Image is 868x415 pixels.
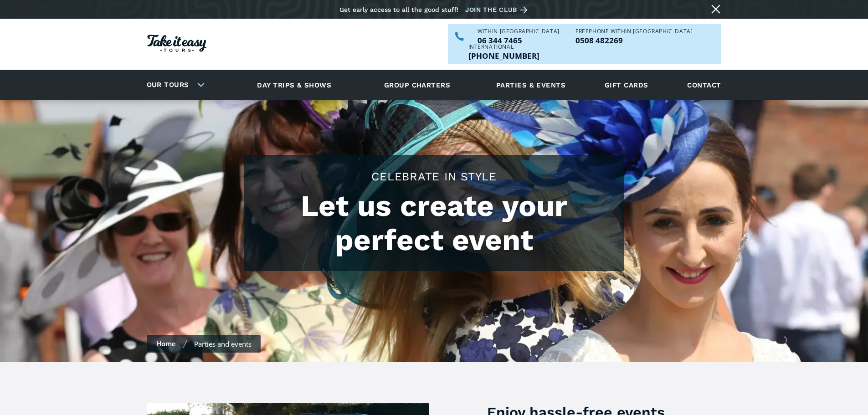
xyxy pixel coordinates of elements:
[147,30,206,59] a: Homepage
[147,335,261,353] nav: Breadcrumbs
[478,29,560,34] div: WITHIN [GEOGRAPHIC_DATA]
[253,169,615,184] h2: CELEBRATE IN STYLE
[253,189,615,257] h1: Let us create your perfect event
[575,36,693,44] p: 0508 482269
[373,72,462,97] a: Group charters
[194,339,252,348] div: Parties and events
[478,36,560,44] p: 06 344 7465
[575,36,693,44] a: Call us freephone within NZ on 0508482269
[478,36,560,44] a: Call us within NZ on 063447465
[468,44,539,50] div: International
[575,29,693,34] div: Freephone WITHIN [GEOGRAPHIC_DATA]
[683,72,725,97] a: Contact
[492,72,570,97] a: Parties & events
[136,72,212,97] div: Our tours
[339,6,458,13] div: Get early access to all the good stuff!
[147,35,206,52] img: Take it easy Tours logo
[468,52,539,60] p: [PHONE_NUMBER]
[465,4,531,15] a: Join the club
[600,72,653,97] a: Gift cards
[156,339,176,348] a: Home
[246,72,343,97] a: Day trips & shows
[468,52,539,60] a: Call us outside of NZ on +6463447465
[140,74,196,96] a: Our tours
[709,2,723,16] a: Close message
